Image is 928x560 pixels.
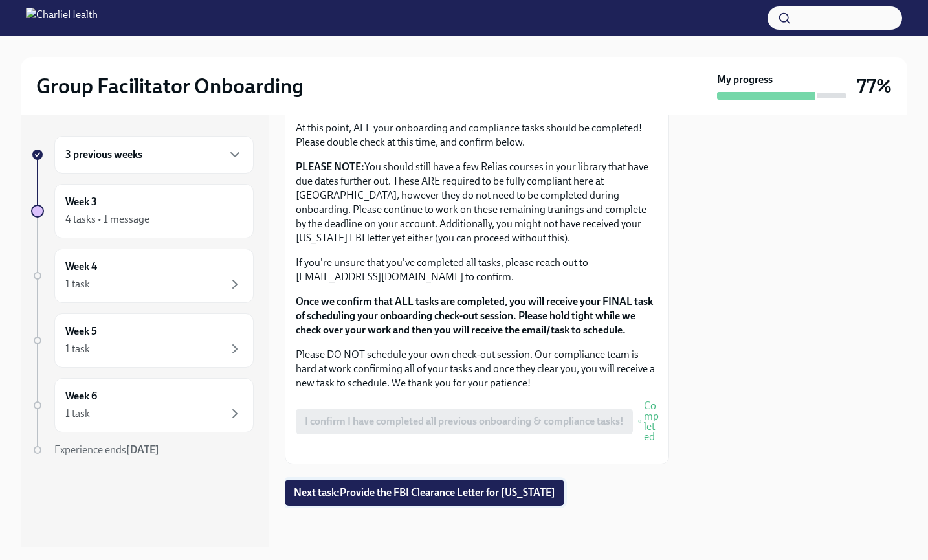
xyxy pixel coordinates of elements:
[65,389,97,403] h6: Week 6
[54,443,159,456] span: Experience ends
[31,313,254,368] a: Week 51 task
[65,277,90,291] div: 1 task
[65,324,97,339] h6: Week 5
[65,407,90,421] div: 1 task
[296,295,653,336] strong: Once we confirm that ALL tasks are completed, you will receive your FINAL task of scheduling your...
[36,73,304,99] h2: Group Facilitator Onboarding
[296,161,364,173] strong: PLEASE NOTE:
[31,378,254,432] a: Week 61 task
[65,148,142,162] h6: 3 previous weeks
[294,486,555,499] span: Next task : Provide the FBI Clearance Letter for [US_STATE]
[54,136,254,174] div: 3 previous weeks
[31,184,254,238] a: Week 34 tasks • 1 message
[717,73,773,87] strong: My progress
[65,260,97,274] h6: Week 4
[644,401,660,442] span: Completed
[296,348,658,390] p: Please DO NOT schedule your own check-out session. Our compliance team is hard at work confirming...
[65,195,97,209] h6: Week 3
[857,74,892,98] h3: 77%
[296,256,658,284] p: If you're unsure that you've completed all tasks, please reach out to [EMAIL_ADDRESS][DOMAIN_NAME...
[65,212,149,227] div: 4 tasks • 1 message
[296,121,658,150] p: At this point, ALL your onboarding and compliance tasks should be completed! Please double check ...
[126,443,159,456] strong: [DATE]
[65,342,90,356] div: 1 task
[26,8,98,28] img: CharlieHealth
[285,480,564,506] button: Next task:Provide the FBI Clearance Letter for [US_STATE]
[31,249,254,303] a: Week 41 task
[296,160,658,245] p: You should still have a few Relias courses in your library that have due dates further out. These...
